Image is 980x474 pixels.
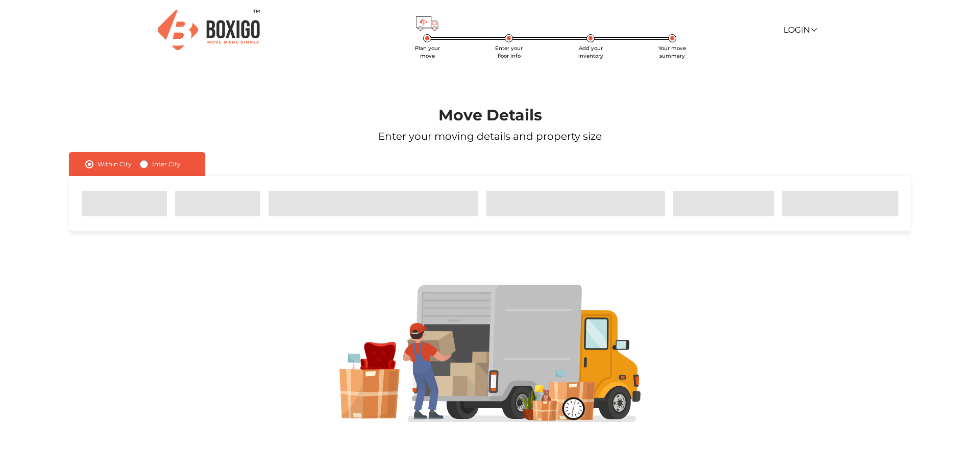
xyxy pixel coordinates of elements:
[39,106,941,124] h1: Move Details
[158,10,260,50] img: Boxigo
[578,45,603,59] span: Add your inventory
[97,158,132,170] label: Within City
[39,129,941,144] p: Enter your moving details and property size
[415,45,440,59] span: Plan your move
[152,158,181,170] label: Inter City
[495,45,523,59] span: Enter your floor info
[783,25,816,35] a: Login
[658,45,686,59] span: Your move summary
